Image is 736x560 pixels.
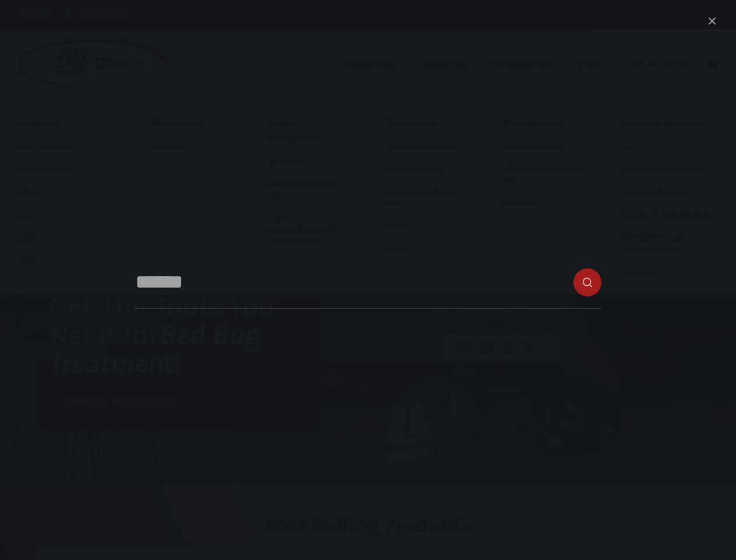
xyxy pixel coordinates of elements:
[63,396,175,407] span: View our Best Sellers!
[619,136,719,159] a: Camps
[37,515,699,535] h2: Best Selling Products
[571,29,619,99] a: Shop
[17,204,117,226] a: Inns
[17,111,117,136] a: Hospitality
[619,181,719,204] a: Shelters & Missions
[619,159,719,181] a: Colleges and Universities
[269,173,350,207] a: Housing Authority and HUD
[17,38,170,90] img: Prevsol/Bed Bug Heat Doctor
[710,10,719,19] button: Search
[17,159,117,181] a: Extended Stays
[386,111,467,136] a: Government
[619,261,719,283] a: Residential
[386,159,467,181] a: First Responders
[502,159,584,193] a: OTR Trucks with Sleeper Cabs
[49,292,321,377] h1: Get The Tools You Need for
[17,136,117,159] a: Bed & Breakfasts
[386,136,467,159] a: Correctional Facilities
[619,227,719,261] a: Nursing Homes and Retirement Homes
[152,136,234,159] a: Pest Control
[9,5,44,40] button: Open LiveChat chat widget
[338,29,415,99] a: Industries
[152,111,234,136] a: Pest Control
[619,204,719,226] a: Hospitals & Medical Facilities
[619,29,693,99] a: Our Reviews
[269,208,350,253] a: Airbnb, [GEOGRAPHIC_DATA], Vacation Homes
[386,181,467,215] a: Housing Authority and HUD
[415,29,485,99] a: About Us
[386,216,467,238] a: Military
[502,111,584,136] a: Transportation
[17,227,117,249] a: Lodge
[386,239,467,261] a: Schools
[269,111,350,150] a: Property Management
[502,136,584,159] a: City Transportation
[17,250,117,272] a: Motels
[49,389,189,414] a: View our Best Sellers!
[17,181,117,204] a: Hotels
[485,29,571,99] a: Information
[269,151,350,173] a: Apartments
[502,193,584,215] a: Ride Share
[619,111,719,136] a: Additional Industries
[49,318,260,380] i: Bed Bug Treatment!
[338,29,693,99] nav: Primary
